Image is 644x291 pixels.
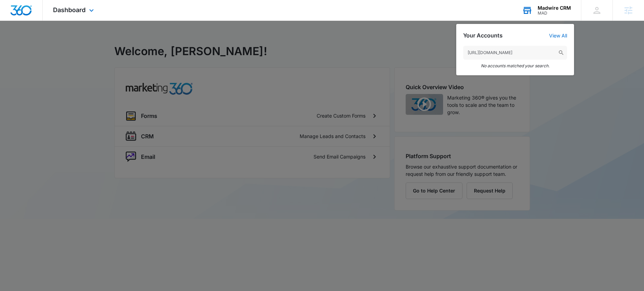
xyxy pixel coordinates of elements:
[538,11,571,16] div: account id
[549,33,567,38] a: View All
[463,46,567,60] input: Search Accounts
[463,63,567,68] em: No accounts matched your search.
[463,32,503,39] h2: Your Accounts
[538,5,571,11] div: account name
[53,6,86,14] span: Dashboard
